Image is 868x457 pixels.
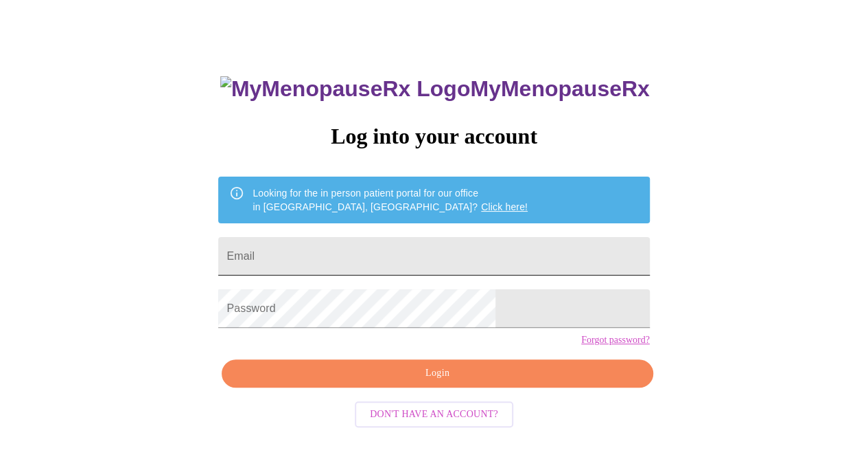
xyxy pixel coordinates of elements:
[581,335,650,346] a: Forgot password?
[220,76,650,102] h3: MyMenopauseRx
[351,407,517,419] a: Don't have an account?
[481,201,528,212] a: Click here!
[253,181,528,219] div: Looking for the in person patient portal for our office in [GEOGRAPHIC_DATA], [GEOGRAPHIC_DATA]?
[220,76,470,102] img: MyMenopauseRx Logo
[370,406,498,423] span: Don't have an account?
[355,401,513,428] button: Don't have an account?
[218,124,649,149] h3: Log into your account
[222,359,653,388] button: Login
[237,365,637,382] span: Login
